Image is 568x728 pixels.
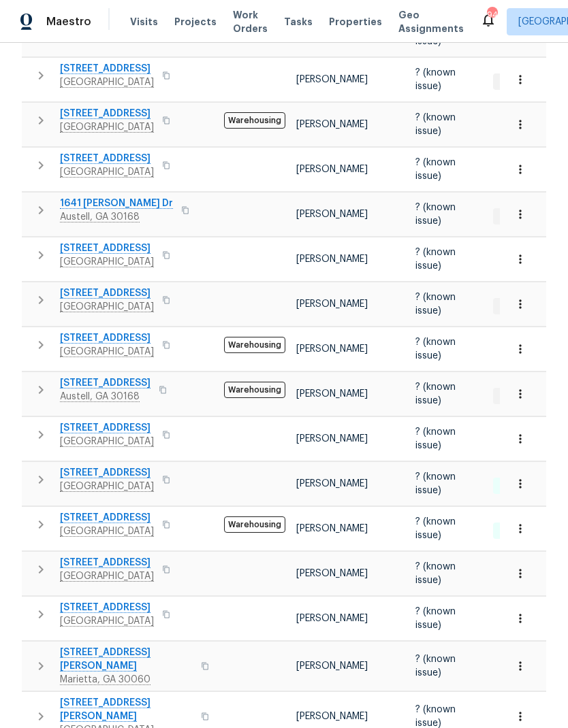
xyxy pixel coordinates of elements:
[415,68,456,91] span: ? (known issue)
[415,655,456,678] span: ? (known issue)
[415,427,456,450] span: ? (known issue)
[296,569,368,578] span: [PERSON_NAME]
[224,382,285,398] span: Warehousing
[415,472,456,495] span: ? (known issue)
[296,389,368,399] span: [PERSON_NAME]
[494,300,525,312] span: 1 WIP
[415,517,456,540] span: ? (known issue)
[329,15,382,29] span: Properties
[487,8,496,22] div: 94
[224,337,285,353] span: Warehousing
[296,434,368,444] span: [PERSON_NAME]
[224,112,285,129] span: Warehousing
[284,17,313,27] span: Tasks
[296,299,368,309] span: [PERSON_NAME]
[224,516,285,533] span: Warehousing
[296,614,368,623] span: [PERSON_NAME]
[494,390,525,401] span: 1 WIP
[415,113,456,136] span: ? (known issue)
[46,15,91,29] span: Maestro
[415,293,456,316] span: ? (known issue)
[296,479,368,489] span: [PERSON_NAME]
[296,210,368,219] span: [PERSON_NAME]
[296,661,368,671] span: [PERSON_NAME]
[130,15,158,29] span: Visits
[174,15,217,29] span: Projects
[415,248,456,271] span: ? (known issue)
[415,607,456,630] span: ? (known issue)
[494,210,552,222] span: 1 Accepted
[296,254,368,264] span: [PERSON_NAME]
[494,480,533,491] span: 5 Done
[415,705,456,728] span: ? (known issue)
[415,203,456,226] span: ? (known issue)
[296,712,368,721] span: [PERSON_NAME]
[398,8,464,35] span: Geo Assignments
[415,382,456,406] span: ? (known issue)
[296,120,368,129] span: [PERSON_NAME]
[296,165,368,174] span: [PERSON_NAME]
[296,344,368,354] span: [PERSON_NAME]
[296,75,368,84] span: [PERSON_NAME]
[233,8,268,35] span: Work Orders
[415,158,456,181] span: ? (known issue)
[415,562,456,585] span: ? (known issue)
[296,524,368,533] span: [PERSON_NAME]
[494,525,532,536] span: 1 Done
[494,76,527,87] span: 2 WIP
[415,337,456,361] span: ? (known issue)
